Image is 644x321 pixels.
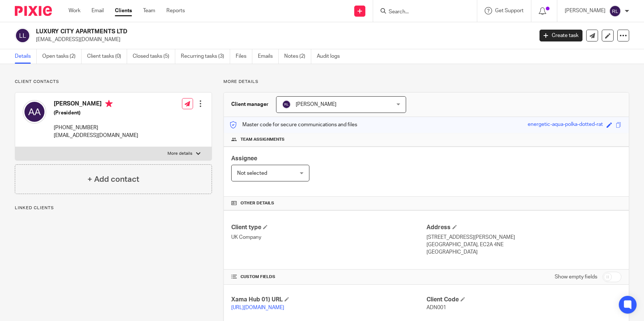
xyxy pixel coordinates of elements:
[296,102,336,107] span: [PERSON_NAME]
[237,171,267,176] span: Not selected
[54,132,138,139] p: [EMAIL_ADDRESS][DOMAIN_NAME]
[317,49,345,64] a: Audit logs
[15,6,52,16] img: Pixie
[167,151,192,157] p: More details
[181,49,230,64] a: Recurring tasks (3)
[87,49,127,64] a: Client tasks (0)
[231,224,426,231] h4: Client type
[555,273,597,281] label: Show empty fields
[15,79,212,85] p: Client contacts
[426,241,621,248] p: [GEOGRAPHIC_DATA], EC2A 4NE
[231,296,426,304] h4: Xama Hub 01) URL
[23,100,46,124] img: svg%3E
[240,137,285,143] span: Team assignments
[229,121,357,128] p: Master code for secure communications and files
[54,100,138,109] h4: [PERSON_NAME]
[258,49,279,64] a: Emails
[15,28,30,43] img: svg%3E
[388,9,455,16] input: Search
[92,7,104,14] a: Email
[231,305,284,310] a: [URL][DOMAIN_NAME]
[426,248,621,256] p: [GEOGRAPHIC_DATA]
[69,7,80,14] a: Work
[133,49,175,64] a: Closed tasks (5)
[495,8,524,13] span: Get Support
[231,156,257,161] span: Assignee
[54,124,138,131] p: [PHONE_NUMBER]
[15,205,212,211] p: Linked clients
[240,200,274,206] span: Other details
[36,28,430,36] h2: LUXURY CITY APARTMENTS LTD
[36,36,528,43] p: [EMAIL_ADDRESS][DOMAIN_NAME]
[231,274,426,280] h4: CUSTOM FIELDS
[87,174,139,185] h4: + Add contact
[282,100,291,109] img: svg%3E
[143,7,155,14] a: Team
[105,100,113,107] i: Primary
[565,7,605,14] p: [PERSON_NAME]
[426,224,621,231] h4: Address
[540,30,582,41] a: Create task
[528,121,603,129] div: energetic-aqua-polka-dotted-rat
[609,5,621,17] img: svg%3E
[115,7,132,14] a: Clients
[231,101,269,108] h3: Client manager
[54,109,138,117] h5: (President)
[236,49,252,64] a: Files
[426,305,446,310] span: ADN001
[231,234,426,241] p: UK Company
[15,49,37,64] a: Details
[426,296,621,304] h4: Client Code
[223,79,629,85] p: More details
[284,49,311,64] a: Notes (2)
[426,234,621,241] p: [STREET_ADDRESS][PERSON_NAME]
[42,49,82,64] a: Open tasks (2)
[166,7,185,14] a: Reports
